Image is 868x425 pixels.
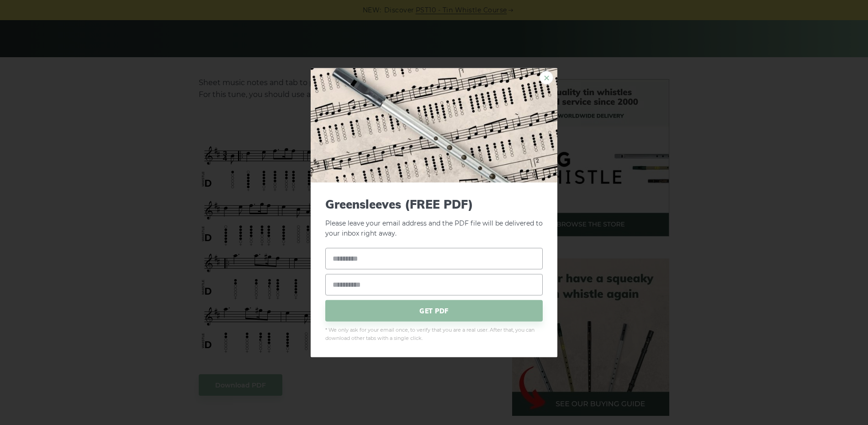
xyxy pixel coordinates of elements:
[325,326,543,343] span: * We only ask for your email once, to verify that you are a real user. After that, you can downlo...
[325,197,543,211] span: Greensleeves (FREE PDF)
[311,68,557,182] img: Tin Whistle Tab Preview
[325,197,543,239] p: Please leave your email address and the PDF file will be delivered to your inbox right away.
[325,300,543,322] span: GET PDF
[540,70,553,84] a: ×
